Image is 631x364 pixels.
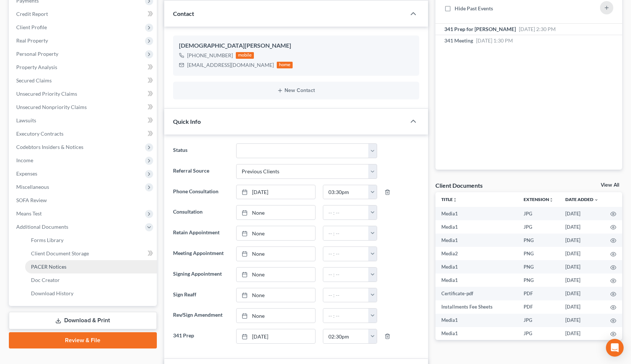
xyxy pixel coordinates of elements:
[237,185,315,199] a: [DATE]
[10,114,157,127] a: Lawsuits
[25,273,157,287] a: Doc Creator
[169,267,233,282] label: Signing Appointment
[16,130,63,137] span: Executory Contracts
[31,237,63,243] span: Forms Library
[10,74,157,87] a: Secured Claims
[518,220,559,234] td: JPG
[237,309,315,323] a: None
[173,118,201,125] span: Quick Info
[16,64,57,70] span: Property Analysis
[16,210,42,217] span: Means Test
[323,205,369,220] input: -- : --
[323,226,369,240] input: -- : --
[169,329,233,344] label: 341 Prep
[31,290,73,296] span: Download History
[559,207,604,220] td: [DATE]
[169,226,233,241] label: Retain Appointment
[187,61,274,69] div: [EMAIL_ADDRESS][DOMAIN_NAME]
[187,52,233,59] div: [PHONE_NUMBER]
[323,329,369,343] input: -- : --
[25,247,157,260] a: Client Document Storage
[601,183,619,188] a: View All
[10,194,157,207] a: SOFA Review
[16,11,48,17] span: Credit Report
[10,87,157,101] a: Unsecured Priority Claims
[236,52,254,59] div: mobile
[16,37,48,44] span: Real Property
[559,220,604,234] td: [DATE]
[559,260,604,273] td: [DATE]
[435,234,518,247] td: Media1
[10,7,157,21] a: Credit Report
[435,181,483,189] div: Client Documents
[237,288,315,302] a: None
[16,144,83,150] span: Codebtors Insiders & Notices
[559,327,604,340] td: [DATE]
[518,287,559,300] td: PDF
[549,198,554,202] i: unfold_more
[435,220,518,234] td: Media1
[16,157,33,163] span: Income
[455,5,493,11] span: Hide Past Events
[559,300,604,314] td: [DATE]
[25,287,157,300] a: Download History
[31,277,60,283] span: Doc Creator
[559,247,604,260] td: [DATE]
[31,263,66,270] span: PACER Notices
[16,117,36,123] span: Lawsuits
[518,260,559,273] td: PNG
[518,234,559,247] td: PNG
[169,143,233,158] label: Status
[559,273,604,287] td: [DATE]
[237,226,315,240] a: None
[524,197,554,202] a: Extensionunfold_more
[16,91,77,97] span: Unsecured Priority Claims
[435,273,518,287] td: Media1
[16,197,47,203] span: SOFA Review
[237,247,315,261] a: None
[10,127,157,140] a: Executory Contracts
[435,314,518,327] td: Media1
[559,234,604,247] td: [DATE]
[518,207,559,220] td: JPG
[435,327,518,340] td: Media1
[16,51,58,57] span: Personal Property
[518,314,559,327] td: JPG
[237,205,315,220] a: None
[237,329,315,343] a: [DATE]
[323,247,369,261] input: -- : --
[10,101,157,114] a: Unsecured Nonpriority Claims
[435,207,518,220] td: Media1
[169,308,233,323] label: Rev/Sign Amendment
[169,205,233,220] label: Consultation
[323,185,369,199] input: -- : --
[16,170,37,177] span: Expenses
[10,61,157,74] a: Property Analysis
[16,224,68,230] span: Additional Documents
[518,327,559,340] td: JPG
[606,339,624,357] div: Open Intercom Messenger
[25,260,157,273] a: PACER Notices
[169,246,233,261] label: Meeting Appointment
[179,41,414,50] div: [DEMOGRAPHIC_DATA][PERSON_NAME]
[323,288,369,302] input: -- : --
[444,26,516,32] span: 341 Prep for [PERSON_NAME]
[169,288,233,303] label: Sign Reaff
[435,287,518,300] td: Certificate-pdf
[9,332,157,348] a: Review & File
[179,88,414,93] button: New Contact
[435,247,518,260] td: Media2
[559,287,604,300] td: [DATE]
[323,268,369,282] input: -- : --
[16,104,87,110] span: Unsecured Nonpriority Claims
[453,198,457,202] i: unfold_more
[476,37,513,44] span: [DATE] 1:30 PM
[16,24,47,30] span: Client Profile
[25,234,157,247] a: Forms Library
[16,77,52,84] span: Secured Claims
[16,184,49,190] span: Miscellaneous
[435,300,518,314] td: Installments Fee Sheets
[519,26,556,32] span: [DATE] 2:30 PM
[173,10,194,17] span: Contact
[31,250,89,256] span: Client Document Storage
